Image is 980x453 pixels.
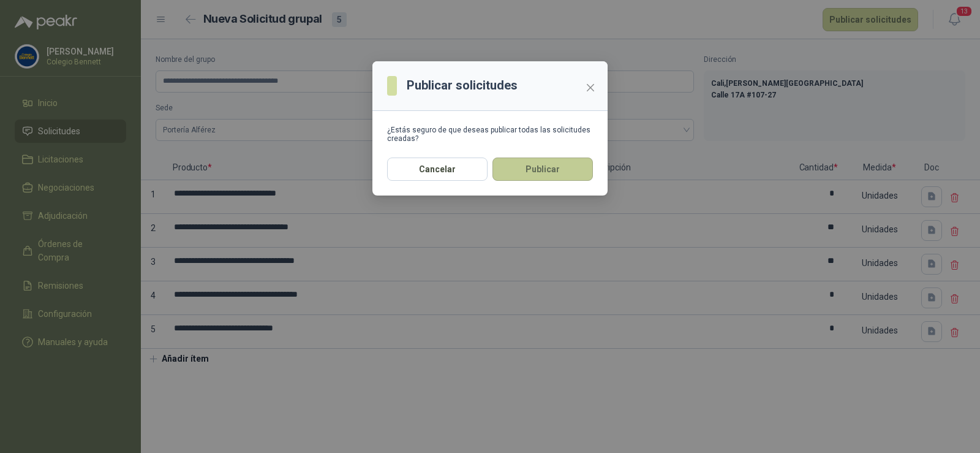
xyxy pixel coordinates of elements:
button: Close [581,78,600,97]
span: close [586,83,595,93]
button: Cancelar [387,158,488,181]
h3: Publicar solicitudes [407,76,518,95]
button: Publicar [492,158,593,181]
div: ¿Estás seguro de que deseas publicar todas las solicitudes creadas? [387,126,593,143]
